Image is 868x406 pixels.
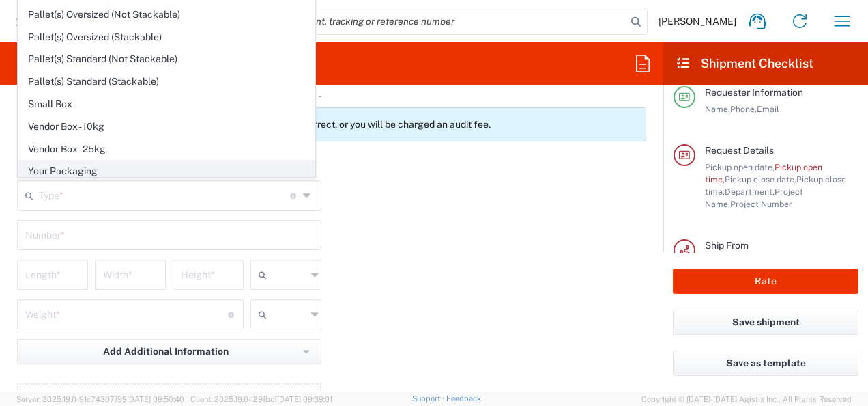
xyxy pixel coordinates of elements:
span: Server: 2025.19.0-91c74307f99 [16,395,184,403]
input: Shipment, tracking or reference number [273,8,626,34]
span: Client: 2025.19.0-129fbcf [190,395,332,403]
span: Pickup close date, [725,174,796,185]
h2: Shipment Checklist [676,55,813,72]
span: Phone, [730,104,757,114]
span: Add Additional Information [103,345,229,358]
span: Department, [725,187,775,197]
button: Add Additional Information [17,339,321,364]
span: Vendor Box - 10kg [18,116,315,137]
span: Ship From [705,240,749,251]
button: Save as template [673,351,858,376]
span: [DATE] 09:50:40 [127,395,184,403]
button: Rate [673,269,858,294]
span: Copyright © [DATE]-[DATE] Agistix Inc., All Rights Reserved [641,393,852,405]
span: Requester Information [705,87,803,98]
span: Email [757,104,779,114]
span: Pickup open date, [705,162,775,172]
span: Small Box [18,94,315,115]
button: Save shipment [673,310,858,335]
a: Feedback [446,394,481,403]
span: [PERSON_NAME] [659,15,736,27]
p: Please ensure your package dimensions and weight are correct, or you will be charged an audit fee. [59,118,640,131]
span: Your Packaging [18,161,315,182]
span: Project Number [730,199,792,209]
span: Vendor Box - 25kg [18,139,315,160]
a: Support [412,394,446,403]
span: Name, [705,104,730,114]
h2: Desktop Shipment Request [16,55,173,72]
span: [DATE] 09:39:01 [277,395,332,403]
span: Request Details [705,145,774,156]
